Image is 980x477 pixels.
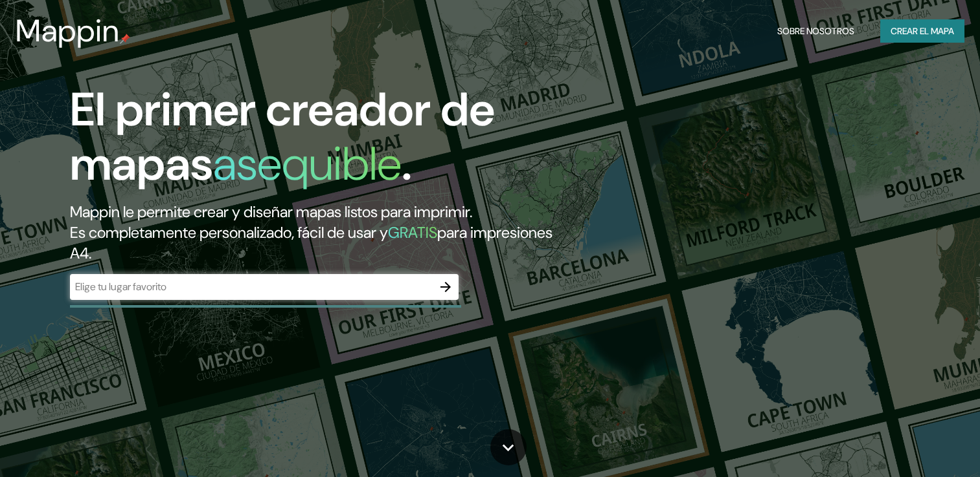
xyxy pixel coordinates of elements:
h2: Mappin le permite crear y diseñar mapas listos para imprimir. Es completamente personalizado, fác... [70,202,560,264]
h1: El primer creador de mapas . [70,83,560,202]
h3: Mappin [16,13,120,49]
iframe: Help widget launcher [865,427,966,463]
button: Sobre nosotros [772,19,860,43]
img: mappin-pin [120,34,130,44]
font: Sobre nosotros [777,23,854,39]
input: Elige tu lugar favorito [70,279,433,294]
button: Crear el mapa [880,19,964,43]
h5: GRATIS [388,222,437,242]
font: Crear el mapa [891,23,954,39]
h1: asequible [213,134,402,194]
